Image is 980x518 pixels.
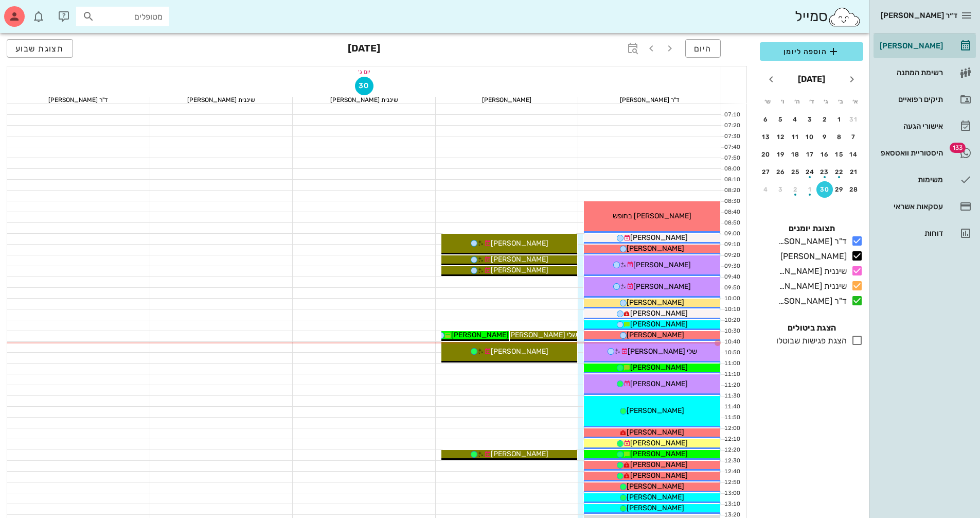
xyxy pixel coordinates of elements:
[831,129,848,145] button: 8
[721,446,742,455] div: 12:20
[774,295,847,307] div: ד"ר [PERSON_NAME]
[15,44,64,54] span: תצוגת שבוע
[843,70,861,89] button: חודש שעבר
[491,347,548,356] span: [PERSON_NAME]
[630,320,688,329] span: [PERSON_NAME]
[630,439,688,447] span: [PERSON_NAME]
[787,181,804,198] button: 2
[760,42,863,61] button: הוספה ליומן
[685,39,721,58] button: היום
[849,93,862,110] th: א׳
[627,482,684,491] span: [PERSON_NAME]
[773,186,789,193] div: 3
[721,413,742,422] div: 11:50
[491,266,548,274] span: [PERSON_NAME]
[758,111,774,128] button: 6
[627,298,684,307] span: [PERSON_NAME]
[831,116,848,123] div: 1
[846,181,862,198] button: 28
[874,114,976,139] a: אישורי הגעה
[776,250,847,263] div: [PERSON_NAME]
[613,212,691,220] span: [PERSON_NAME] בחופש
[721,381,742,390] div: 11:20
[630,309,688,318] span: [PERSON_NAME]
[846,116,862,123] div: 31
[758,164,774,180] button: 27
[761,93,774,110] th: ש׳
[846,133,862,141] div: 7
[878,42,943,50] div: [PERSON_NAME]
[831,133,848,141] div: 8
[630,379,688,388] span: [PERSON_NAME]
[508,331,577,339] span: שלי [PERSON_NAME]
[758,181,774,198] button: 4
[721,208,742,217] div: 08:40
[874,60,976,85] a: רשימת המתנה
[831,186,848,193] div: 29
[721,186,742,195] div: 08:20
[816,111,833,128] button: 2
[721,468,742,476] div: 12:40
[721,489,742,498] div: 13:00
[633,282,691,291] span: [PERSON_NAME]
[7,39,73,58] button: תצוגת שבוע
[790,93,804,110] th: ה׳
[628,347,697,356] span: שלי [PERSON_NAME]
[721,197,742,206] div: 08:30
[721,392,742,401] div: 11:30
[721,457,742,465] div: 12:30
[878,95,943,103] div: תיקים רפואיים
[846,111,862,128] button: 31
[874,221,976,246] a: דוחות
[816,164,833,180] button: 23
[787,129,804,145] button: 11
[802,116,818,123] div: 3
[831,164,848,180] button: 22
[721,424,742,433] div: 12:00
[816,181,833,198] button: 30
[721,230,742,238] div: 09:00
[846,151,862,158] div: 14
[627,504,684,512] span: [PERSON_NAME]
[802,181,818,198] button: 1
[773,111,789,128] button: 5
[816,146,833,163] button: 16
[491,239,548,248] span: [PERSON_NAME]
[881,11,957,20] span: ד״ר [PERSON_NAME]
[816,133,833,141] div: 9
[878,122,943,130] div: אישורי הגעה
[816,116,833,123] div: 2
[846,129,862,145] button: 7
[773,133,789,141] div: 12
[7,66,721,77] div: יום ג׳
[775,93,789,110] th: ו׳
[721,251,742,260] div: 09:20
[721,154,742,163] div: 07:50
[721,122,742,130] div: 07:20
[950,143,966,153] span: תג
[760,322,863,334] h4: הצגת ביטולים
[694,44,712,54] span: היום
[831,151,848,158] div: 15
[773,146,789,163] button: 19
[802,164,818,180] button: 24
[721,240,742,249] div: 09:10
[721,111,742,119] div: 07:10
[816,151,833,158] div: 16
[787,164,804,180] button: 25
[773,168,789,176] div: 26
[721,165,742,174] div: 08:00
[721,478,742,487] div: 12:50
[758,151,774,158] div: 20
[721,305,742,314] div: 10:10
[627,428,684,437] span: [PERSON_NAME]
[846,146,862,163] button: 14
[30,8,37,14] span: תג
[819,93,833,110] th: ג׳
[721,284,742,292] div: 09:50
[578,97,721,103] div: ד"ר [PERSON_NAME]
[772,335,847,347] div: הצגת פגישות שבוטלו
[721,500,742,509] div: 13:10
[802,133,818,141] div: 10
[794,69,829,90] button: [DATE]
